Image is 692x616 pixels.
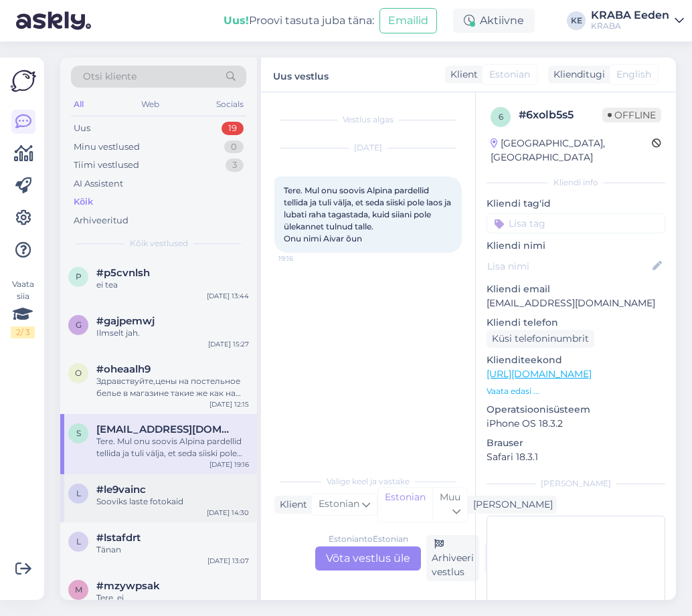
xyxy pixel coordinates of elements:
[209,399,249,409] div: [DATE] 12:15
[591,10,669,21] div: KRABA Eeden
[11,68,36,94] img: Askly Logo
[487,450,665,464] p: Safari 18.3.1
[76,488,81,498] span: l
[489,68,530,82] span: Estonian
[278,253,329,264] span: 19:16
[83,70,137,84] span: Otsi kliente
[209,459,249,470] div: [DATE] 19:16
[224,13,374,29] div: Proovi tasuta juba täna:
[213,96,246,113] div: Socials
[319,497,359,512] span: Estonian
[315,546,421,571] div: Võta vestlus üle
[453,9,535,33] div: Aktiivne
[487,177,665,189] div: Kliendi info
[274,476,462,488] div: Valige keel ja vastake
[96,544,249,556] div: Tänan
[96,327,249,339] div: Ilmselt jah.
[616,68,651,82] span: English
[74,214,128,227] div: Arhiveeritud
[548,68,605,82] div: Klienditugi
[426,535,479,581] div: Arhiveeri vestlus
[208,339,249,349] div: [DATE] 15:27
[378,488,432,522] div: Estonian
[602,108,661,122] span: Offline
[74,177,123,191] div: AI Assistent
[96,484,146,496] span: #le9vainc
[76,320,82,330] span: g
[11,278,35,338] div: Vaata siia
[76,428,81,438] span: S
[74,140,140,154] div: Minu vestlused
[591,10,684,31] a: KRABA EedenKRABA
[487,436,665,450] p: Brauser
[75,368,82,378] span: o
[96,592,249,604] div: Tere, ei
[487,316,665,330] p: Kliendi telefon
[96,532,141,544] span: #lstafdrt
[96,363,151,375] span: #oheaalh9
[499,112,503,122] span: 6
[440,491,460,503] span: Muu
[96,375,249,399] div: Здравствуйте,цены на постельное белье в магазине такие же как на сайте,или скидки действуют тольк...
[71,96,86,113] div: All
[487,498,665,512] p: Märkmed
[491,136,652,165] div: [GEOGRAPHIC_DATA], [GEOGRAPHIC_DATA]
[445,68,478,82] div: Klient
[96,423,236,435] span: Stevelimeribel@gmail.com
[487,353,665,367] p: Klienditeekond
[591,21,669,31] div: KRABA
[96,267,150,279] span: #p5cvnlsh
[139,96,162,113] div: Web
[567,11,586,30] div: KE
[207,508,249,518] div: [DATE] 14:30
[487,213,665,233] input: Lisa tag
[379,8,437,33] button: Emailid
[284,185,453,243] span: Tere. Mul onu soovis Alpina pardellid tellida ja tuli välja, et seda siiski pole laos ja lubati r...
[224,14,249,27] b: Uus!
[130,237,188,249] span: Kõik vestlused
[273,66,329,84] label: Uus vestlus
[226,159,244,172] div: 3
[96,496,249,508] div: Sooviks laste fotokaid
[75,585,82,595] span: m
[74,122,90,135] div: Uus
[468,498,553,512] div: [PERSON_NAME]
[274,142,462,154] div: [DATE]
[487,330,594,348] div: Küsi telefoninumbrit
[487,478,665,490] div: [PERSON_NAME]
[487,197,665,211] p: Kliendi tag'id
[74,195,93,209] div: Kõik
[487,417,665,431] p: iPhone OS 18.3.2
[207,556,249,566] div: [DATE] 13:07
[487,385,665,397] p: Vaata edasi ...
[76,536,81,546] span: l
[329,533,408,545] div: Estonian to Estonian
[274,114,462,126] div: Vestlus algas
[207,291,249,301] div: [DATE] 13:44
[487,239,665,253] p: Kliendi nimi
[76,272,82,282] span: p
[487,403,665,417] p: Operatsioonisüsteem
[11,326,35,338] div: 2 / 3
[487,282,665,296] p: Kliendi email
[222,122,244,135] div: 19
[487,368,592,380] a: [URL][DOMAIN_NAME]
[74,159,139,172] div: Tiimi vestlused
[96,435,249,459] div: Tere. Mul onu soovis Alpina pardellid tellida ja tuli välja, et seda siiski pole laos ja lubati r...
[487,259,650,274] input: Lisa nimi
[274,498,307,512] div: Klient
[96,279,249,291] div: ei tea
[519,107,602,123] div: # 6xolb5s5
[487,296,665,310] p: [EMAIL_ADDRESS][DOMAIN_NAME]
[224,140,244,154] div: 0
[96,580,160,592] span: #mzywpsak
[96,315,155,327] span: #gajpemwj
